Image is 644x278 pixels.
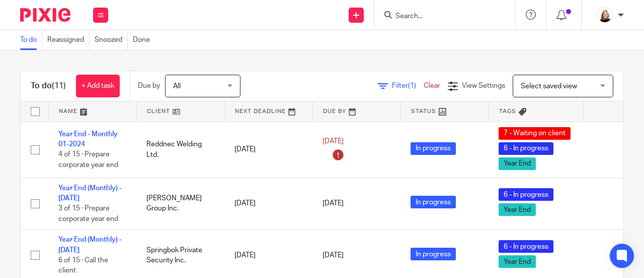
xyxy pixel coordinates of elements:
span: All [173,83,181,90]
a: Snoozed [95,30,128,50]
span: [DATE] [323,200,344,207]
a: Year End (Monthly) - [DATE] [58,236,122,253]
span: 6 - In progress [499,240,553,253]
span: Year End [499,157,536,170]
span: Filter [392,82,424,89]
a: Done [133,30,155,50]
a: Reassigned [47,30,90,50]
img: Screenshot%202023-11-02%20134555.png [597,7,613,23]
span: 4 of 15 · Prepare corporate year end [58,151,118,169]
span: Year End [499,203,536,216]
p: Due by [138,81,160,91]
input: Search [394,12,485,21]
a: Year End (Monthly) - [DATE] [58,185,122,202]
a: + Add task [76,75,120,97]
span: [DATE] [323,252,344,259]
span: (11) [52,82,66,90]
span: In progress [411,142,456,155]
a: Year End - Monthly 01-2024 [58,131,118,148]
td: [PERSON_NAME] Group Inc. [136,178,224,230]
span: Year End [499,255,536,268]
span: Tags [499,108,516,114]
span: 6 - In progress [499,188,553,201]
a: Clear [424,82,440,89]
a: To do [20,30,42,50]
span: (1) [408,82,416,89]
span: Select saved view [521,83,577,90]
span: 6 - In progress [499,142,553,155]
span: View Settings [462,82,505,89]
h1: To do [31,81,66,91]
span: 3 of 15 · Prepare corporate year end [58,205,118,223]
span: [DATE] [323,138,344,145]
td: Reddnec Welding Ltd. [136,122,224,178]
td: [DATE] [224,122,312,178]
span: 6 of 15 · Call the client [58,257,108,274]
span: 7 - Waiting on client [499,127,571,140]
img: Pixie [20,8,70,22]
span: In progress [411,196,456,208]
span: In progress [411,248,456,260]
td: [DATE] [224,178,312,230]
